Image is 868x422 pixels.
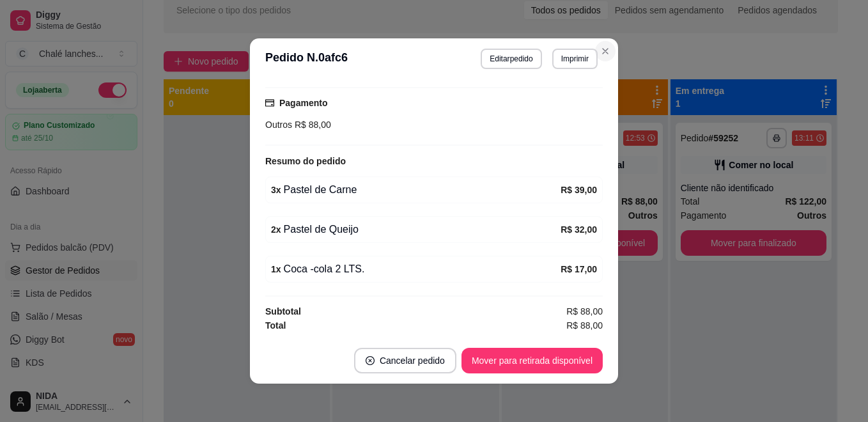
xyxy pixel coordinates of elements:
[265,306,301,316] strong: Subtotal
[366,356,375,365] span: close-circle
[271,224,281,235] strong: 2 x
[271,264,281,274] strong: 1 x
[595,41,616,61] button: Close
[265,320,286,331] strong: Total
[271,182,561,198] div: Pastel de Carne
[561,185,597,195] strong: R$ 39,00
[566,318,603,332] span: R$ 88,00
[292,120,331,130] span: R$ 88,00
[265,156,346,166] strong: Resumo do pedido
[561,224,597,235] strong: R$ 32,00
[265,98,274,107] span: credit-card
[552,49,598,69] button: Imprimir
[271,185,281,195] strong: 3 x
[271,262,561,277] div: Coca -cola 2 LTS.
[481,49,541,69] button: Editarpedido
[265,120,292,130] span: Outros
[265,49,348,69] h3: Pedido N. 0afc6
[566,304,603,318] span: R$ 88,00
[354,348,456,373] button: close-circleCancelar pedido
[271,222,561,237] div: Pastel de Queijo
[561,264,597,274] strong: R$ 17,00
[461,348,603,373] button: Mover para retirada disponível
[279,98,327,108] strong: Pagamento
